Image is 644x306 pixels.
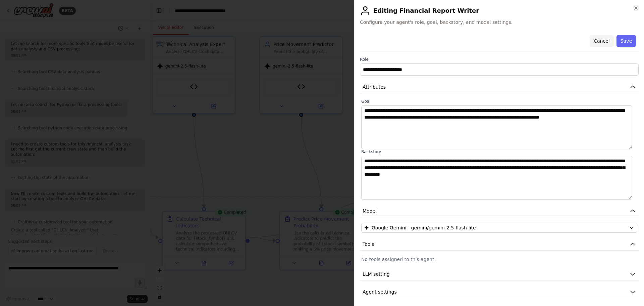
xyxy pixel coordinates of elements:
[616,35,636,47] button: Save
[360,205,639,217] button: Model
[363,271,390,277] span: LLM setting
[361,149,637,155] label: Backstory
[363,289,397,295] span: Agent settings
[360,286,639,298] button: Agent settings
[363,84,386,90] span: Attributes
[360,268,639,280] button: LLM setting
[360,81,639,93] button: Attributes
[361,256,637,263] p: No tools assigned to this agent.
[372,224,476,231] span: Google Gemini - gemini/gemini-2.5-flash-lite
[361,99,637,104] label: Goal
[361,223,637,233] button: Google Gemini - gemini/gemini-2.5-flash-lite
[363,208,377,214] span: Model
[360,19,639,26] span: Configure your agent's role, goal, backstory, and model settings.
[363,241,374,248] span: Tools
[360,238,639,251] button: Tools
[360,5,639,16] h2: Editing Financial Report Writer
[360,57,639,62] label: Role
[590,35,613,47] button: Cancel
